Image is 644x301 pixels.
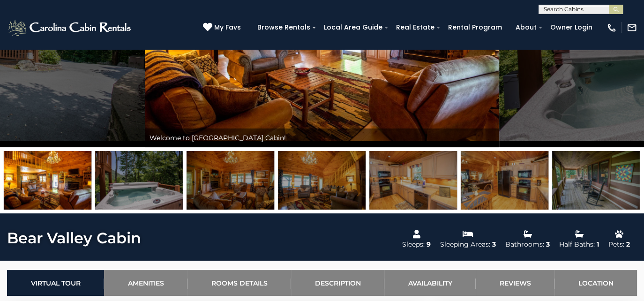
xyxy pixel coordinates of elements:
[187,151,274,210] img: 164922695
[4,151,91,210] img: 164922696
[384,270,476,296] a: Availability
[203,23,243,33] a: My Favs
[145,128,499,147] div: Welcome to [GEOGRAPHIC_DATA] Cabin!
[443,20,507,35] a: Rental Program
[461,151,548,210] img: 163263990
[607,23,617,33] img: phone-regular-white.png
[214,23,241,32] span: My Favs
[7,270,104,296] a: Virtual Tour
[319,20,387,35] a: Local Area Guide
[253,20,315,35] a: Browse Rentals
[511,20,541,35] a: About
[278,151,366,210] img: 164922694
[627,23,637,33] img: mail-regular-white.png
[291,270,384,296] a: Description
[554,270,637,296] a: Location
[95,151,183,210] img: 164922699
[391,20,439,35] a: Real Estate
[476,270,554,296] a: Reviews
[552,151,640,210] img: 163263991
[546,20,597,35] a: Owner Login
[104,270,187,296] a: Amenities
[369,151,457,210] img: 163263982
[7,18,134,37] img: White-1-2.png
[187,270,291,296] a: Rooms Details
